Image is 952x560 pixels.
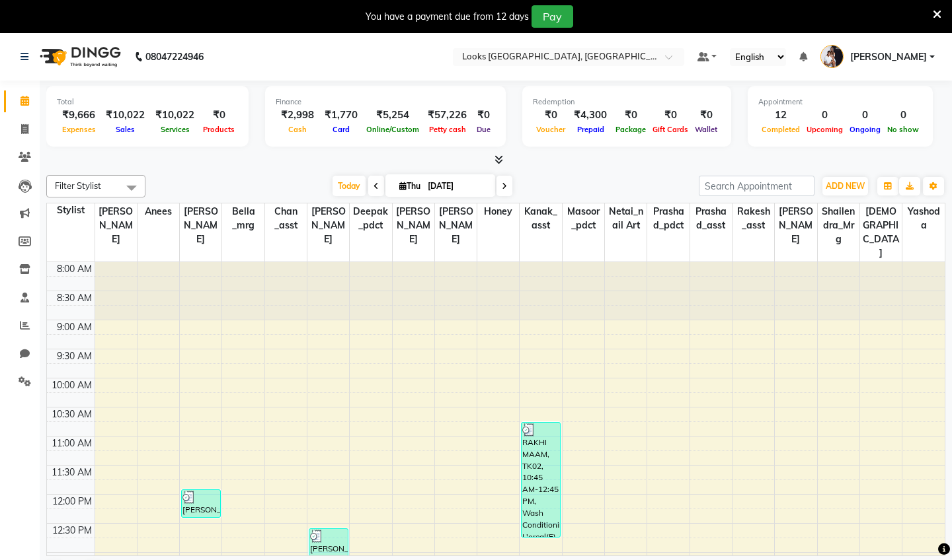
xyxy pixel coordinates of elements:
span: Petty cash [426,125,469,134]
span: [PERSON_NAME] [435,203,477,248]
span: No show [884,125,922,134]
div: Redemption [533,96,721,108]
span: Netai_nail art [605,203,647,234]
div: 0 [846,108,884,123]
span: Expenses [59,125,99,134]
b: 08047224946 [145,38,204,75]
span: Bella _mrg [222,203,264,234]
div: 12:00 PM [50,495,95,508]
span: [PERSON_NAME] [95,203,137,248]
span: Filter Stylist [55,180,101,191]
span: [DEMOGRAPHIC_DATA] [860,203,902,262]
div: 9:00 AM [54,320,95,334]
span: Online/Custom [363,125,422,134]
span: Honey [477,203,519,220]
span: Sales [112,125,138,134]
span: Voucher [533,125,569,134]
div: You have a payment due from 12 days [366,10,529,24]
button: Pay [532,5,573,28]
span: Prashad_pdct [647,203,689,234]
span: Thu [396,181,424,191]
input: 2025-09-04 [424,176,490,196]
div: 9:30 AM [54,349,95,363]
div: ₹0 [472,108,495,123]
span: Ongoing [846,125,884,134]
div: 10:30 AM [49,407,95,421]
span: Yashoda [902,203,945,234]
button: ADD NEW [822,177,868,195]
div: [PERSON_NAME] ., TK03, 12:35 PM-01:05 PM, Stylist Cut(F) (₹1200) [309,529,348,556]
span: Due [473,125,494,134]
div: ₹10,022 [150,108,200,123]
div: ₹0 [692,108,721,123]
img: Shivam Dutta [820,45,844,68]
div: 8:30 AM [54,291,95,305]
div: ₹4,300 [569,108,612,123]
span: [PERSON_NAME] [775,203,816,248]
span: Today [333,176,366,196]
div: ₹2,998 [276,108,319,123]
span: Completed [758,125,803,134]
div: ₹5,254 [363,108,422,123]
span: Cash [285,125,310,134]
div: ₹0 [649,108,692,123]
div: ₹10,022 [100,108,150,123]
span: Card [329,125,353,134]
span: ADD NEW [826,181,865,191]
span: Deepak_pdct [350,203,391,234]
div: Appointment [758,96,922,108]
span: Upcoming [803,125,846,134]
span: Gift Cards [649,125,692,134]
span: Prepaid [574,125,608,134]
span: Package [612,125,649,134]
span: Wallet [692,125,721,134]
span: [PERSON_NAME] [850,50,927,64]
span: [PERSON_NAME] [307,203,349,248]
div: ₹57,226 [422,108,472,123]
div: 0 [884,108,922,123]
div: 0 [803,108,846,123]
span: Anees [138,203,179,220]
input: Search Appointment [699,176,814,196]
div: RAKHI MAAM, TK02, 10:45 AM-12:45 PM, Wash Conditioning L'oreal(F) (₹250),Wash Conditioning L'orea... [522,423,560,537]
div: 11:00 AM [49,437,95,450]
span: Services [157,125,193,134]
span: Kanak_asst [520,203,561,234]
span: [PERSON_NAME] [180,203,221,248]
div: 12:30 PM [50,524,95,538]
span: Prashad_asst [690,203,732,234]
span: Products [200,125,238,134]
span: Shailendra_Mrg [818,203,859,248]
span: Rakesh_asst [733,203,774,234]
div: ₹0 [612,108,649,123]
span: Chan _asst [265,203,307,234]
span: [PERSON_NAME] [393,203,434,248]
div: ₹1,770 [319,108,363,123]
div: ₹9,666 [57,108,100,123]
div: Stylist [47,203,95,217]
div: 8:00 AM [54,262,95,276]
div: 12 [758,108,803,123]
div: ₹0 [533,108,569,123]
span: Masoor_pdct [563,203,604,234]
div: 10:00 AM [49,378,95,392]
div: [PERSON_NAME], TK01, 11:55 AM-12:25 PM, Eyebrows (₹200) [182,490,220,517]
div: Finance [276,96,495,108]
div: Total [57,96,238,108]
div: ₹0 [200,108,238,123]
div: 11:30 AM [49,466,95,479]
img: logo [34,38,124,75]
